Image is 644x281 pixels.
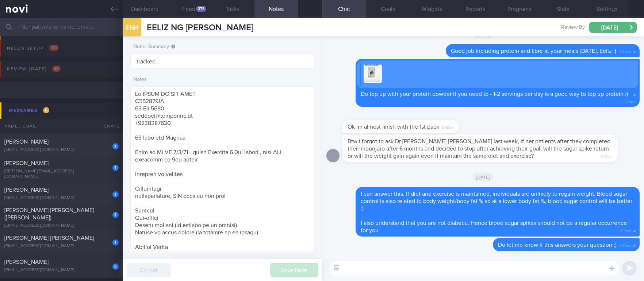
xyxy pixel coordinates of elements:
span: [PERSON_NAME] [4,139,49,145]
span: Do top up with your protein powder if you need to - 1-2 servings per day is a good way to top up ... [361,91,628,97]
label: Notes [133,77,311,83]
div: Chats [94,119,123,133]
span: Btw i forgot to ask Dr [PERSON_NAME] [PERSON_NAME] last week, if her patients after they complete... [348,138,610,159]
div: [EMAIL_ADDRESS][DOMAIN_NAME] [4,223,119,229]
span: 9:26am [622,98,635,105]
div: [EMAIL_ADDRESS][DOMAIN_NAME] [4,243,119,249]
span: Ok im almost finish with the 1st pack [348,124,439,130]
span: I can answer this. If diet and exercise is maintained, individuals are unlikely to regain weight.... [361,191,632,211]
span: I also understand that you are not diabetic. Hence blood sugar spikes should not be a regular occ... [361,220,627,233]
span: [PERSON_NAME] [4,259,49,265]
span: [PERSON_NAME] [PERSON_NAME] [4,235,94,241]
div: [EMAIL_ADDRESS][DOMAIN_NAME] [4,147,119,153]
span: [DATE] [473,173,494,182]
span: 9:37am [620,241,631,248]
div: 1 [112,239,119,246]
div: 373 [196,6,206,12]
div: [PERSON_NAME][EMAIL_ADDRESS][DOMAIN_NAME] [4,169,119,180]
span: Good job including protein and fibre at your meals [DATE], Eeliz :) [451,48,616,54]
span: 45 [52,66,61,72]
div: [EMAIL_ADDRESS][DOMAIN_NAME] [4,195,119,201]
div: ENH [121,14,143,42]
button: [DATE] [589,22,637,33]
div: 1 [112,165,119,171]
span: EELIZ NG [PERSON_NAME] [147,23,253,32]
div: 1 [112,212,119,218]
div: Messages [7,106,51,116]
img: Replying to photo by [364,65,382,83]
span: Do let me know if this answers your question :) [498,242,617,248]
div: [EMAIL_ADDRESS][DOMAIN_NAME] [4,268,119,273]
span: 6 [43,107,49,113]
div: Needs setup [5,43,60,53]
span: 5:43pm [442,123,454,130]
label: Notes Summary [133,44,311,50]
span: 9:24am [619,47,631,54]
span: [PERSON_NAME] [4,187,49,193]
div: 2 [112,264,119,270]
div: 1 [112,143,119,149]
span: 9:37am [620,227,631,234]
span: [PERSON_NAME] [4,160,49,166]
span: [PERSON_NAME] [PERSON_NAME] ([PERSON_NAME]) [4,207,94,220]
span: 101 [49,45,58,51]
span: 5:45pm [601,152,613,159]
div: 1 [112,191,119,198]
span: Review By [561,24,585,31]
div: Review [DATE] [5,64,62,74]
